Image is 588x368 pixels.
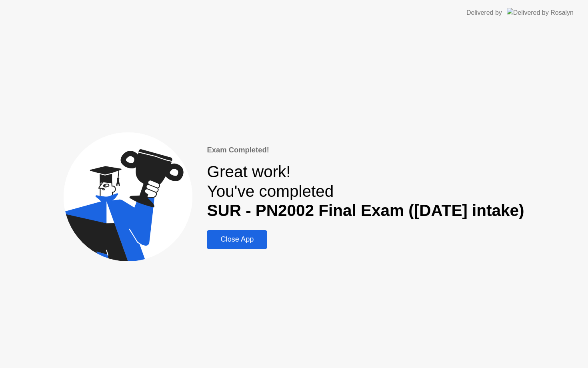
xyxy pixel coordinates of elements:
div: Great work! You've completed [207,162,524,220]
div: Exam Completed! [207,144,524,156]
img: Delivered by Rosalyn [507,8,574,17]
b: SUR - PN2002 Final Exam ([DATE] intake) [207,201,524,220]
div: Close App [209,235,265,244]
button: Close App [207,230,267,249]
div: Delivered by [466,8,502,18]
